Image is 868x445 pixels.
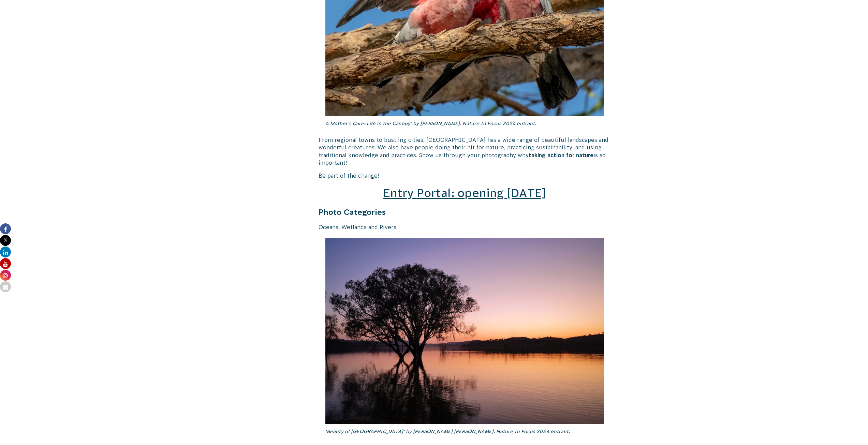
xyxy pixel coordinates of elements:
[383,187,546,199] a: Entry Portal: opening [DATE]
[325,121,536,126] em: A Mother’s Care: Life in the Canopy’ by [PERSON_NAME]. Nature In Focus 2024 entrant.
[319,172,611,179] p: Be part of the change!
[319,223,611,231] p: Oceans, Wetlands and Rivers
[319,136,611,167] p: From regional towns to bustling cities, [GEOGRAPHIC_DATA] has a wide range of beautiful landscape...
[319,208,386,217] strong: Photo Categories
[325,429,570,434] em: ‘Beauty of [GEOGRAPHIC_DATA]’ by [PERSON_NAME] [PERSON_NAME]. Nature In Focus 2024 entrant.
[529,152,593,158] strong: taking action for nature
